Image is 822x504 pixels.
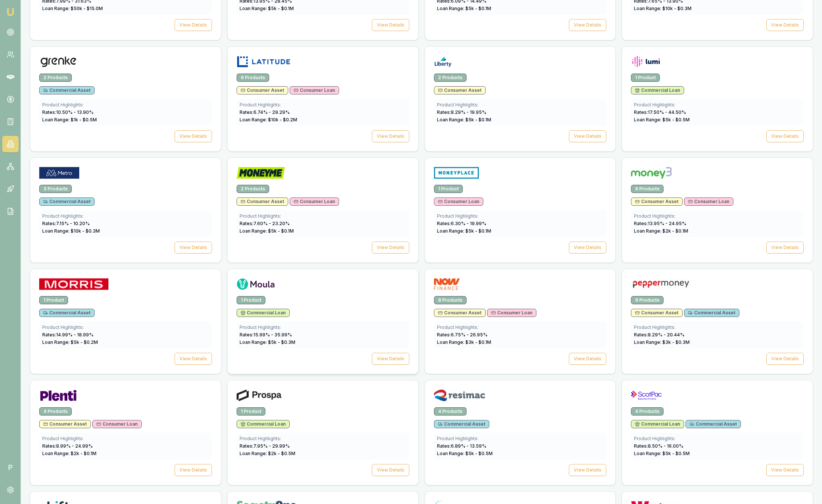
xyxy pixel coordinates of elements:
[434,74,467,82] div: 2 Products
[766,242,804,253] button: View Details
[437,213,604,219] div: Product Highlights:
[438,199,479,205] span: Consumer Loan
[39,167,79,179] img: Metro Finance logo
[240,339,295,345] span: Loan Range: $ 5 k - $ 0.3 M
[240,6,294,11] span: Loan Range: $ 5 k - $ 0.1 M
[42,117,97,122] span: Loan Range: $ 1 k - $ 0.5 M
[635,421,680,427] span: Commercial Loan
[42,221,90,226] span: Rates: 7.15 % - 10.20 %
[6,7,15,16] img: emu-icon-u.png
[438,310,481,316] span: Consumer Asset
[39,407,72,416] div: 4 Products
[42,436,209,442] div: Product Highlights:
[42,102,209,108] div: Product Highlights:
[43,421,87,427] span: Consumer Asset
[39,185,72,193] div: 3 Products
[425,269,616,374] a: NOW Finance logo8 ProductsConsumer AssetConsumer LoanProduct Highlights:Rates:6.75% - 26.95%Loan ...
[437,339,491,345] span: Loan Range: $ 3 k - $ 0.1 M
[237,389,281,401] img: Prospa logo
[569,353,606,365] button: View Details
[43,199,90,205] span: Commercial Asset
[175,130,212,142] button: View Details
[434,56,452,68] img: Liberty logo
[42,228,100,234] span: Loan Range: $ 10 k - $ 0.3 M
[227,269,419,374] a: Moula logo1 ProductCommercial LoanProduct Highlights:Rates:15.99% - 35.99%Loan Range: $5k - $0.3M...
[634,436,801,442] div: Product Highlights:
[622,158,813,263] a: Money3 logo6 ProductsConsumer AssetConsumer LoanProduct Highlights:Rates:13.95% - 24.95%Loan Rang...
[39,296,68,304] div: 1 Product
[39,278,108,290] img: Morris Finance logo
[635,310,678,316] span: Consumer Asset
[634,451,690,456] span: Loan Range: $ 5 k - $ 0.5 M
[241,199,284,205] span: Consumer Asset
[30,380,221,485] a: Plenti logo4 ProductsConsumer AssetConsumer LoanProduct Highlights:Rates:8.99% - 24.99%Loan Range...
[241,87,284,93] span: Consumer Asset
[175,464,212,476] button: View Details
[425,380,616,485] a: Resimac logo4 ProductsCommercial AssetProduct Highlights:Rates:6.89% - 13.59%Loan Range: $5k - $0...
[631,407,664,416] div: 4 Products
[437,6,491,11] span: Loan Range: $ 5 k - $ 0.1 M
[237,185,269,193] div: 2 Products
[437,117,491,122] span: Loan Range: $ 5 k - $ 0.1 M
[437,436,604,442] div: Product Highlights:
[42,6,103,11] span: Loan Range: $ 50 k - $ 15.0 M
[437,109,486,115] span: Rates: 8.29 % - 19.95 %
[635,87,680,93] span: Commercial Loan
[240,109,290,115] span: Rates: 6.74 % - 29.29 %
[634,324,801,330] div: Product Highlights:
[240,228,294,234] span: Loan Range: $ 5 k - $ 0.1 M
[43,87,90,93] span: Commercial Asset
[237,296,265,304] div: 1 Product
[42,109,93,115] span: Rates: 10.50 % - 13.90 %
[240,117,297,122] span: Loan Range: $ 10 k - $ 0.2 M
[437,228,491,234] span: Loan Range: $ 5 k - $ 0.1 M
[96,421,138,427] span: Consumer Loan
[437,221,486,226] span: Rates: 6.30 % - 19.99 %
[39,389,77,401] img: Plenti logo
[634,6,692,11] span: Loan Range: $ 10 k - $ 0.3 M
[237,278,275,290] img: Moula logo
[372,242,409,253] button: View Details
[294,87,335,93] span: Consumer Loan
[425,46,616,152] a: Liberty logo2 ProductsConsumer AssetProduct Highlights:Rates:8.29% - 19.95%Loan Range: $5k - $0.1...
[438,421,485,427] span: Commercial Asset
[569,464,606,476] button: View Details
[434,389,485,401] img: Resimac logo
[688,199,729,205] span: Consumer Loan
[631,389,661,401] img: ScotPac logo
[39,56,78,68] img: Grenke logo
[437,443,486,449] span: Rates: 6.89 % - 13.59 %
[42,332,93,337] span: Rates: 14.99 % - 18.99 %
[631,74,660,82] div: 1 Product
[622,46,813,152] a: Lumi logo1 ProductCommercial LoanProduct Highlights:Rates:17.50% - 44.50%Loan Range: $5k - $0.5MV...
[631,296,664,304] div: 9 Products
[766,19,804,31] button: View Details
[43,310,90,316] span: Commercial Asset
[227,46,419,152] a: Latitude logo6 ProductsConsumer AssetConsumer LoanProduct Highlights:Rates:6.74% - 29.29%Loan Ran...
[635,199,678,205] span: Consumer Asset
[569,19,606,31] button: View Details
[631,167,672,179] img: Money3 logo
[372,19,409,31] button: View Details
[227,380,419,485] a: Prospa logo1 ProductCommercial LoanProduct Highlights:Rates:7.95% - 29.99%Loan Range: $2k - $0.5M...
[631,56,661,68] img: Lumi logo
[569,242,606,253] button: View Details
[237,407,265,416] div: 1 Product
[372,130,409,142] button: View Details
[240,451,295,456] span: Loan Range: $ 2 k - $ 0.5 M
[294,199,335,205] span: Consumer Loan
[437,332,487,337] span: Rates: 6.75 % - 26.95 %
[434,278,460,290] img: NOW Finance logo
[425,158,616,263] a: Money Place logo1 ProductConsumer LoanProduct Highlights:Rates:6.30% - 19.99%Loan Range: $5k - $0...
[175,19,212,31] button: View Details
[634,117,690,122] span: Loan Range: $ 5 k - $ 0.5 M
[240,213,406,219] div: Product Highlights:
[634,213,801,219] div: Product Highlights:
[42,324,209,330] div: Product Highlights:
[240,102,406,108] div: Product Highlights:
[631,278,691,290] img: Pepper Money logo
[237,56,291,68] img: Latitude logo
[634,228,688,234] span: Loan Range: $ 2 k - $ 0.1 M
[434,185,463,193] div: 1 Product
[237,167,285,179] img: Money Me logo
